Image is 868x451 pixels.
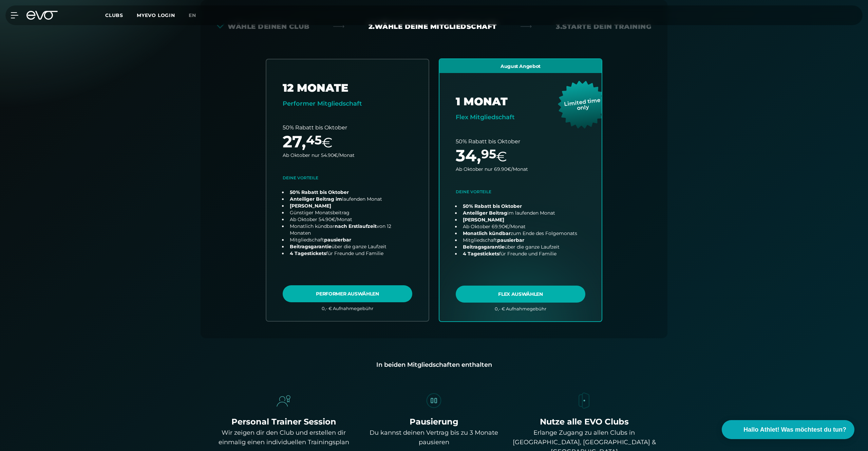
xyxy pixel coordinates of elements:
[512,416,657,428] div: Nutze alle EVO Clubs
[424,391,444,410] img: evofitness
[743,425,846,434] span: Hallo Athlet! Was möchtest du tun?
[189,12,204,19] a: en
[439,59,602,321] a: choose plan
[575,391,594,410] img: evofitness
[211,360,657,369] div: In beiden Mitgliedschaften enthalten
[137,12,175,18] a: MYEVO LOGIN
[105,12,123,18] span: Clubs
[722,420,854,439] button: Hallo Athlet! Was möchtest du tun?
[274,391,293,410] img: evofitness
[211,416,356,428] div: Personal Trainer Session
[362,416,507,428] div: Pausierung
[211,428,356,447] div: Wir zeigen dir den Club und erstellen dir einmalig einen individuellen Trainingsplan
[266,59,429,321] a: choose plan
[105,12,137,18] a: Clubs
[189,12,196,18] span: en
[362,428,507,447] div: Du kannst deinen Vertrag bis zu 3 Monate pausieren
